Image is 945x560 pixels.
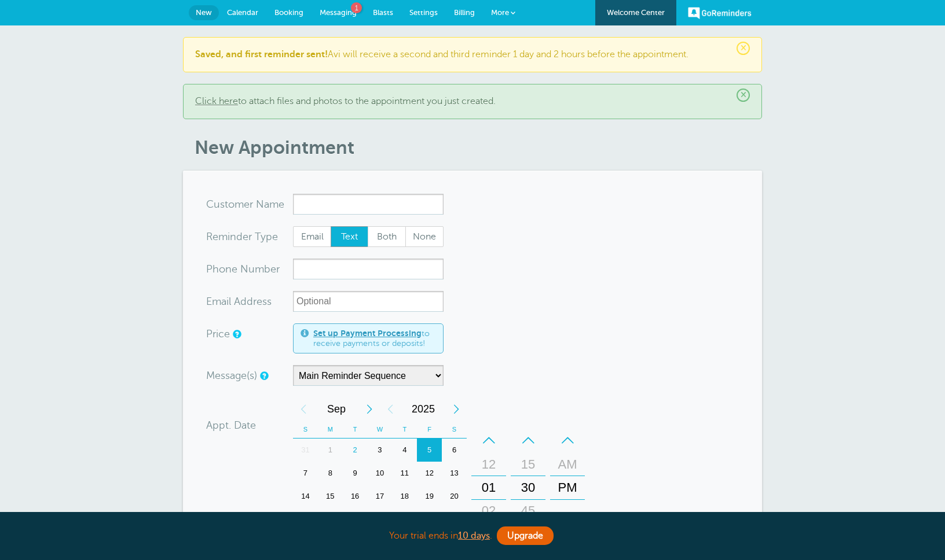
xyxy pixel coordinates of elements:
[233,330,240,338] a: An optional price for the appointment. If you set a price, you can include a payment link in your...
[293,439,318,462] div: Sunday, August 31
[183,524,762,548] div: Your trial ends in .
[195,49,328,60] b: Saved, and first reminder sent!
[417,439,442,462] div: Friday, September 5
[442,462,467,485] div: 13
[318,439,343,462] div: 1
[442,462,467,485] div: Saturday, September 13
[417,508,442,531] div: Friday, September 26
[195,49,750,60] p: Avi will receive a second and third reminder 1 day and 2 hours before the appointment.
[442,485,467,508] div: Saturday, September 20
[206,420,256,430] label: Appt. Date
[314,397,359,421] span: September
[475,453,503,476] div: 12
[401,397,446,421] span: 2025
[206,194,293,215] div: ame
[318,421,343,439] th: M
[442,439,467,462] div: Saturday, September 6
[294,227,331,246] span: Email
[392,508,417,531] div: 25
[206,370,257,381] label: Message(s)
[368,227,405,246] span: Both
[446,397,467,421] div: Next Year
[368,508,393,531] div: Wednesday, September 24
[442,421,467,439] th: S
[206,329,230,339] label: Price
[554,453,581,476] div: AM
[226,296,253,307] span: il Add
[368,439,393,462] div: 3
[313,329,436,349] span: to receive payments or deposits!
[274,8,303,17] span: Booking
[351,2,362,13] span: 1
[368,485,393,508] div: Wednesday, September 17
[195,96,750,107] p: to attach files and photos to the appointment you just created.
[189,5,219,20] a: New
[225,199,264,209] span: tomer N
[318,462,343,485] div: 8
[392,439,417,462] div: 4
[511,429,545,547] div: Minutes
[195,96,238,106] a: Click here
[331,227,368,246] span: Text
[417,462,442,485] div: 12
[392,508,417,531] div: Thursday, September 25
[293,508,318,531] div: 21
[227,8,258,17] span: Calendar
[318,485,343,508] div: Monday, September 15
[491,8,509,17] span: More
[442,485,467,508] div: 20
[442,508,467,531] div: Saturday, September 27
[442,439,467,462] div: 6
[475,476,503,499] div: 01
[417,421,442,439] th: F
[737,89,750,102] span: ×
[392,485,417,508] div: 18
[497,526,554,545] a: Upgrade
[318,462,343,485] div: Monday, September 8
[368,462,393,485] div: Wednesday, September 10
[320,8,357,17] span: Messaging
[442,508,467,531] div: 27
[206,296,226,307] span: Ema
[406,227,443,246] span: None
[417,508,442,531] div: 26
[206,231,278,242] label: Reminder Type
[343,462,368,485] div: 9
[343,421,368,439] th: T
[409,8,438,17] span: Settings
[392,462,417,485] div: 11
[368,485,393,508] div: 17
[554,476,581,499] div: PM
[293,226,331,247] label: Email
[514,476,542,499] div: 30
[454,8,475,17] span: Billing
[392,485,417,508] div: Thursday, September 18
[206,264,225,274] span: Pho
[471,429,506,547] div: Hours
[514,499,542,522] div: 45
[373,8,393,17] span: Blasts
[293,291,444,312] input: Optional
[368,439,393,462] div: Wednesday, September 3
[343,462,368,485] div: Tuesday, September 9
[458,530,490,541] a: 10 days
[368,421,393,439] th: W
[343,508,368,531] div: 23
[195,137,762,159] h1: New Appointment
[293,462,318,485] div: 7
[293,462,318,485] div: Sunday, September 7
[343,485,368,508] div: 16
[359,397,380,421] div: Next Month
[475,499,503,522] div: 02
[343,439,368,462] div: Today, Tuesday, September 2
[318,508,343,531] div: 22
[343,508,368,531] div: Tuesday, September 23
[318,439,343,462] div: Monday, September 1
[417,485,442,508] div: Friday, September 19
[343,485,368,508] div: Tuesday, September 16
[196,8,212,17] span: New
[514,453,542,476] div: 15
[293,508,318,531] div: Sunday, September 21
[417,462,442,485] div: Friday, September 12
[368,462,393,485] div: 10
